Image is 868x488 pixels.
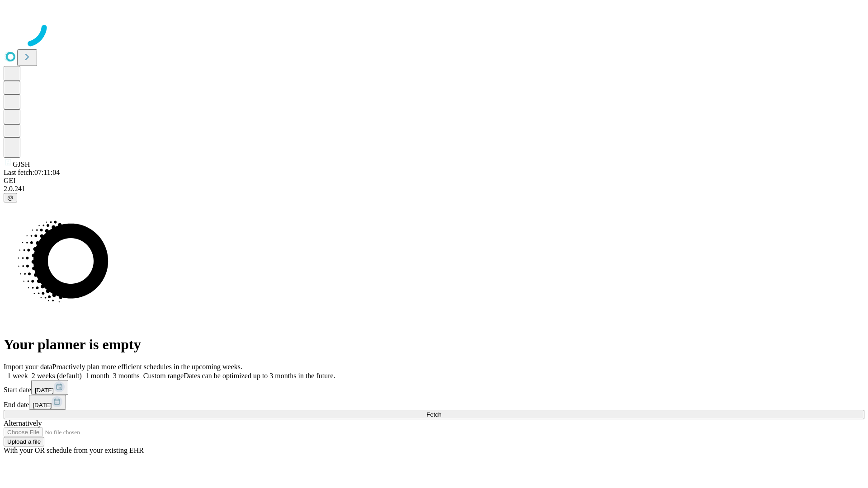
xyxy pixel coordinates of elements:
[4,395,864,410] div: End date
[4,446,144,454] span: With your OR schedule from your existing EHR
[29,395,66,410] button: [DATE]
[85,372,109,380] span: 1 month
[4,437,44,446] button: Upload a file
[4,169,60,176] span: Last fetch: 07:11:04
[52,363,242,371] span: Proactively plan more efficient schedules in the upcoming weeks.
[184,372,335,380] span: Dates can be optimized up to 3 months in the future.
[4,380,864,395] div: Start date
[143,372,184,380] span: Custom range
[113,372,140,380] span: 3 months
[33,402,52,408] span: [DATE]
[13,160,30,168] span: GJSH
[7,194,14,201] span: @
[4,410,864,419] button: Fetch
[4,336,864,353] h1: Your planner is empty
[4,185,864,193] div: 2.0.241
[4,419,42,427] span: Alternatively
[35,387,54,394] span: [DATE]
[4,363,52,371] span: Import your data
[7,372,28,380] span: 1 week
[31,380,68,395] button: [DATE]
[32,372,82,380] span: 2 weeks (default)
[4,193,17,202] button: @
[4,177,864,185] div: GEI
[426,411,441,418] span: Fetch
